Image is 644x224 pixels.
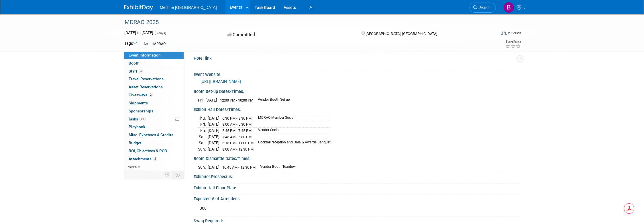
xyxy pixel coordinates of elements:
td: [DATE] [208,127,219,134]
a: Misc. Expenses & Credits [124,131,184,139]
a: Travel Reservations [124,75,184,83]
a: Search [470,3,496,13]
span: 8:00 AM - 5:30 PM [222,122,252,126]
td: Tags [124,40,137,47]
td: Thu. [198,115,208,121]
a: more [124,163,184,171]
span: Booth [129,61,146,65]
div: Event Format [462,30,521,38]
span: 12:00 PM - 10:00 PM [220,98,253,102]
td: [DATE] [208,164,219,170]
a: Playbook [124,123,184,131]
a: Tasks0% [124,115,184,123]
div: Event Rating [505,40,521,43]
span: Staff [129,69,143,73]
a: Budget [124,139,184,147]
span: 5:45 PM - 7:45 PM [222,128,252,133]
span: Giveaways [129,93,153,97]
a: Booth [124,59,184,67]
a: ROI, Objectives & ROO [124,147,184,155]
span: Attachments [129,157,157,161]
span: 8:00 AM - 12:30 PM [222,147,254,151]
a: Shipments [124,99,184,107]
span: 3 [139,69,143,73]
span: Shipments [129,101,148,105]
img: ExhibitDay [124,5,153,11]
span: Event Information [129,53,161,57]
span: Medline [GEOGRAPHIC_DATA] [160,5,217,10]
a: Sponsorships [124,107,184,115]
div: Hotel link: [194,54,520,61]
span: Sponsorships [129,109,153,113]
td: [DATE] [205,97,217,103]
td: [DATE] [208,134,219,140]
div: Acute MDRAO [142,41,167,47]
a: Event Information [124,51,184,59]
span: Playbook [129,124,145,129]
td: [DATE] [208,140,219,146]
span: Tasks [128,117,146,121]
td: Sun. [198,164,208,170]
div: Exhibit Hall Floor Plan: [194,184,520,191]
td: Fri. [198,121,208,128]
span: Budget [129,141,142,145]
img: Braeden Patchell [503,2,514,13]
span: (3 days) [154,31,166,35]
td: Vendor Booth Teardown [257,164,298,170]
td: Fri. [198,127,208,134]
div: Committed [226,30,352,40]
td: Vendor Booth Set up [254,97,290,103]
span: Misc. Expenses & Credits [129,133,173,137]
td: Sat. [198,140,208,146]
span: 10:45 AM - 12:30 PM [222,165,256,170]
td: MDRAO Member Social [255,115,331,121]
div: MDRAO 2025 [123,17,487,28]
span: more [127,165,137,169]
span: 6:30 PM - 8:30 PM [222,116,252,120]
span: 6:15 PM - 11:00 PM [222,141,254,145]
div: Expected # of Attendees: [194,194,520,202]
div: Event Website: [194,70,520,77]
a: [URL][DOMAIN_NAME] [201,79,241,84]
span: Travel Reservations [129,77,164,81]
i: Booth reservation complete [142,61,145,65]
td: Vendor Social [255,127,331,134]
span: to [136,30,142,35]
img: Format-Inperson.png [501,31,507,35]
td: Personalize Event Tab Strip [162,171,172,178]
div: Exhibit Hall Dates/Times: [194,105,520,112]
span: 2 [153,157,157,161]
span: [DATE] [DATE] [124,30,153,35]
span: Asset Reservations [129,85,163,89]
td: Sat. [198,134,208,140]
a: Asset Reservations [124,83,184,91]
td: Fri. [198,97,205,103]
span: ROI, Objectives & ROO [129,149,167,153]
td: [DATE] [208,121,219,128]
span: 0% [140,117,146,121]
div: Booth Dismantle Dates/Times: [194,154,520,161]
td: Sun. [198,146,208,152]
div: Booth Set-up Dates/Times: [194,87,520,94]
span: 2 [149,93,153,97]
td: [DATE] [208,115,219,121]
td: [DATE] [208,146,219,152]
div: Exhibitor Prospectus: [194,172,520,180]
span: [GEOGRAPHIC_DATA], [GEOGRAPHIC_DATA] [366,32,437,36]
a: Staff3 [124,67,184,75]
div: In-Person [508,31,521,35]
div: Swag Required: [194,217,520,224]
td: Toggle Event Tabs [172,171,184,178]
a: Attachments2 [124,155,184,163]
a: Giveaways2 [124,91,184,99]
span: Search [477,5,490,10]
span: 7:45 AM - 5:30 PM [222,135,252,139]
div: 300 [196,203,456,214]
td: Cocktail reception and Gala & Awards Banquet [255,140,331,146]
